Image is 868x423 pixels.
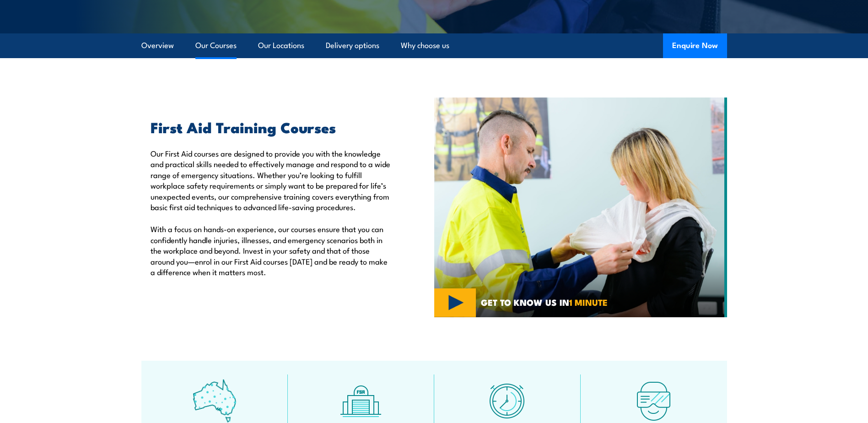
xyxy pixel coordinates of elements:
[434,98,727,317] img: Fire & Safety Australia deliver Health and Safety Representatives Training Courses – HSR Training
[326,33,379,58] a: Delivery options
[663,33,727,58] button: Enquire Now
[485,379,529,423] img: fast-icon
[569,295,608,309] strong: 1 MINUTE
[401,33,449,58] a: Why choose us
[151,223,392,277] p: With a focus on hands-on experience, our courses ensure that you can confidently handle injuries,...
[195,33,237,58] a: Our Courses
[258,33,304,58] a: Our Locations
[339,379,383,423] img: facilities-icon
[151,120,392,133] h2: First Aid Training Courses
[151,148,392,212] p: Our First Aid courses are designed to provide you with the knowledge and practical skills needed ...
[193,379,236,423] img: auswide-icon
[141,33,174,58] a: Overview
[632,379,675,423] img: tech-icon
[481,298,608,306] span: GET TO KNOW US IN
